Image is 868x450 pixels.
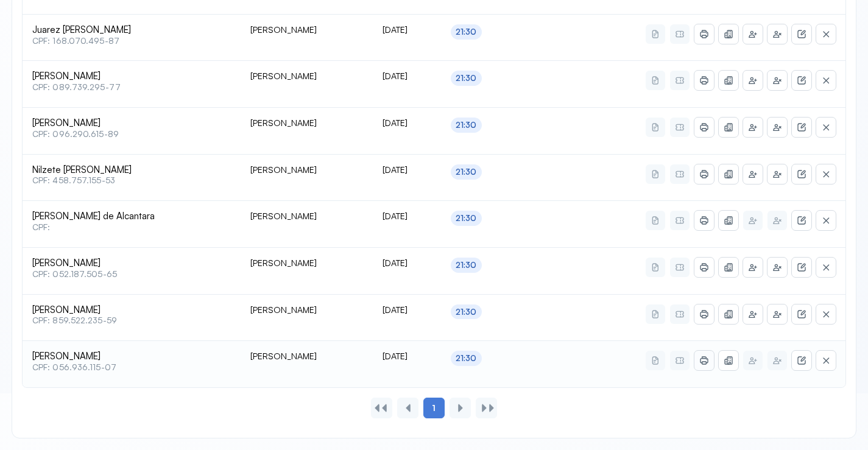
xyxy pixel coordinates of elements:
span: [PERSON_NAME] de Alcantara [32,211,231,222]
div: [PERSON_NAME] [250,258,363,269]
div: 21:30 [456,260,477,270]
div: [DATE] [383,351,431,362]
span: Nilzete [PERSON_NAME] [32,164,231,176]
div: 21:30 [456,27,477,37]
span: CPF: 096.290.615-89 [32,129,231,139]
span: Juarez [PERSON_NAME] [32,24,231,36]
div: [DATE] [383,304,431,315]
span: [PERSON_NAME] [32,304,231,316]
span: 1 [432,403,436,413]
div: [PERSON_NAME] [250,304,363,315]
div: 21:30 [456,307,477,317]
div: [DATE] [383,258,431,269]
div: [DATE] [383,211,431,222]
span: CPF: 052.187.505-65 [32,269,231,279]
div: 21:30 [456,213,477,223]
span: CPF: [32,222,231,233]
span: CPF: 056.936.115-07 [32,362,231,373]
div: [PERSON_NAME] [250,118,363,128]
div: [PERSON_NAME] [250,164,363,175]
span: [PERSON_NAME] [32,118,231,129]
span: CPF: 089.739.295-77 [32,82,231,93]
div: [DATE] [383,164,431,175]
span: CPF: 859.522.235-59 [32,315,231,326]
div: [PERSON_NAME] [250,211,363,222]
span: [PERSON_NAME] [32,258,231,269]
div: [DATE] [383,71,431,82]
div: [PERSON_NAME] [250,71,363,82]
div: [DATE] [383,118,431,128]
span: [PERSON_NAME] [32,351,231,362]
div: [PERSON_NAME] [250,24,363,35]
div: [DATE] [383,24,431,35]
div: 21:30 [456,167,477,177]
span: [PERSON_NAME] [32,71,231,82]
span: CPF: 168.070.495-87 [32,36,231,46]
span: CPF: 458.757.155-53 [32,175,231,186]
div: 21:30 [456,120,477,130]
div: [PERSON_NAME] [250,351,363,362]
div: 21:30 [456,353,477,364]
div: 21:30 [456,73,477,83]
